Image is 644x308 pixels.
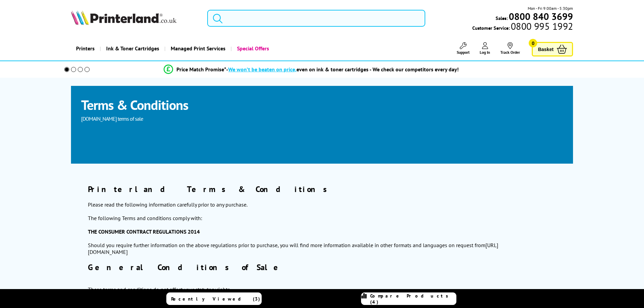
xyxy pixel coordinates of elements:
a: Compare Products (4) [361,292,456,305]
strong: THE CONSUMER CONTRACT REGULATIONS 2014 [88,228,200,235]
span: Support [457,50,470,55]
a: Recently Viewed (3) [166,292,262,305]
h1: Terms & Conditions [81,96,433,114]
p: [DOMAIN_NAME] terms of sale [81,114,216,124]
span: Customer Service: [472,23,573,31]
span: Should you require further information on the above regulations prior to purchase, you will find ... [88,242,498,255]
li: These terms and conditions do not affect your statutory rights. [88,286,533,293]
span: Log In [480,50,490,55]
a: Ink & Toner Cartridges [100,40,164,57]
span: Recently Viewed (3) [171,296,260,302]
a: Log In [480,42,490,55]
li: modal_Promise [55,64,568,75]
b: 0800 840 3699 [509,10,573,23]
span: Mon - Fri 9:00am - 5:30pm [528,5,573,11]
span: 0800 995 1992 [510,23,573,29]
span: 0 [529,39,537,47]
span: Basket [538,45,553,54]
img: Printerland Logo [71,10,176,25]
a: Basket 0 [532,42,573,56]
div: - even on ink & toner cartridges - We check our competitors every day! [226,66,459,73]
span: The following Terms and conditions comply with: [88,215,202,221]
a: Support [457,42,470,55]
span: Compare Products (4) [370,293,456,305]
a: 0800 840 3699 [508,13,573,20]
a: Printerland Logo [71,10,199,26]
a: Special Offers [231,40,274,57]
a: [URL][DOMAIN_NAME] [88,242,498,255]
a: Managed Print Services [164,40,231,57]
span: Price Match Promise* [176,66,226,73]
h2: General Conditions of Sale [88,262,533,273]
h2: Printerland Terms & Conditions [88,184,556,194]
span: Ink & Toner Cartridges [106,40,159,57]
a: Track Order [500,42,520,55]
span: Sales: [496,15,508,21]
span: Please read the following information carefully prior to any purchase. [88,201,247,208]
span: We won’t be beaten on price, [228,66,296,73]
a: Printers [71,40,100,57]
